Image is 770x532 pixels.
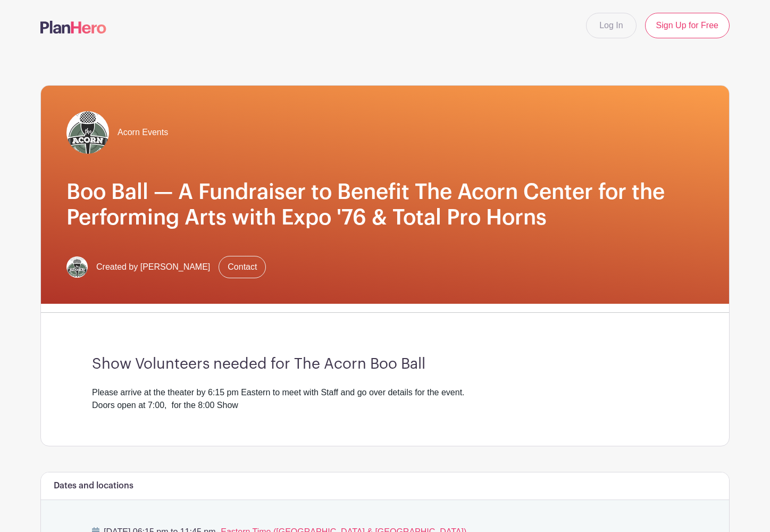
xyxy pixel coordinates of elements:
[96,261,210,273] span: Created by [PERSON_NAME]
[40,21,106,34] img: logo-507f7623f17ff9eddc593b1ce0a138ce2505c220e1c5a4e2b4648c50719b7d32.svg
[92,386,678,412] div: Please arrive at the theater by 6:15 pm Eastern to meet with Staff and go over details for the ev...
[66,179,704,230] h1: Boo Ball — A Fundraiser to Benefit The Acorn Center for the Performing Arts with Expo '76 & Total...
[92,355,678,373] h3: Show Volunteers needed for The Acorn Boo Ball
[66,256,88,278] img: Acorn%20Logo%20SMALL.jpg
[586,13,636,38] a: Log In
[645,13,730,38] a: Sign Up for Free
[54,481,133,491] h6: Dates and locations
[219,256,266,278] a: Contact
[118,126,168,139] span: Acorn Events
[66,111,109,154] img: Acorn%20Logo%20SMALL.jpg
